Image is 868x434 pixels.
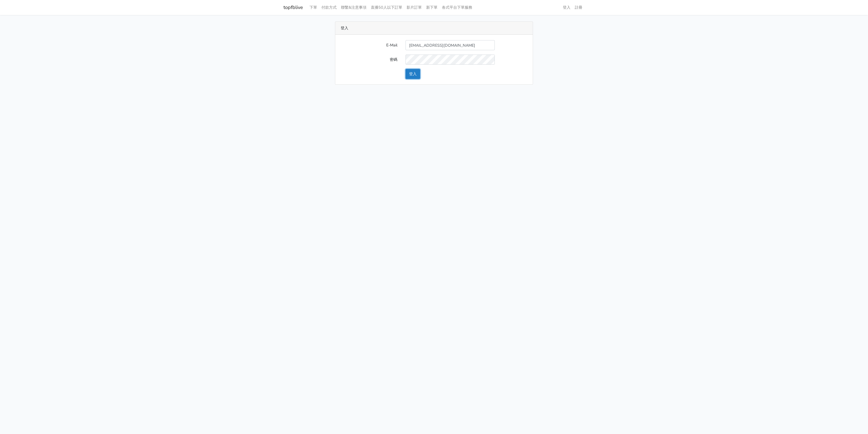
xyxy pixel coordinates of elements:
[319,2,339,13] a: 付款方式
[307,2,319,13] a: 下單
[339,2,369,13] a: 聯繫&注意事項
[561,2,573,13] a: 登入
[283,2,303,13] a: topfblive
[440,2,474,13] a: 各式平台下單服務
[404,2,424,13] a: 影片訂單
[337,55,401,65] label: 密碼
[337,40,401,50] label: E-Mail
[573,2,585,13] a: 註冊
[406,69,420,79] button: 登入
[369,2,404,13] a: 直播50人以下訂單
[335,22,533,35] div: 登入
[424,2,440,13] a: 新下單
